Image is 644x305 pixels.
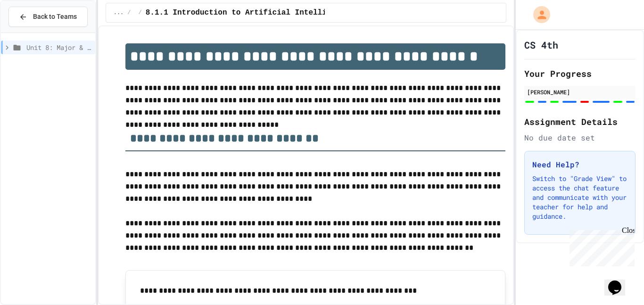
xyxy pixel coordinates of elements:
[33,12,77,22] span: Back to Teams
[146,7,349,18] span: 8.1.1 Introduction to Artificial Intelligence
[4,4,65,60] div: Chat with us now!Close
[139,9,142,16] span: /
[524,67,636,80] h2: Your Progress
[524,115,636,128] h2: Assignment Details
[532,174,627,221] p: Switch to "Grade View" to access the chat feature and communicate with your teacher for help and ...
[524,38,558,51] h1: CS 4th
[527,88,633,96] div: [PERSON_NAME]
[523,4,553,25] div: My Account
[8,7,88,27] button: Back to Teams
[114,9,124,16] span: ...
[26,42,91,52] span: Unit 8: Major & Emerging Technologies
[604,267,635,296] iframe: chat widget
[566,226,635,266] iframe: chat widget
[524,132,636,143] div: No due date set
[127,9,131,16] span: /
[532,159,627,170] h3: Need Help?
